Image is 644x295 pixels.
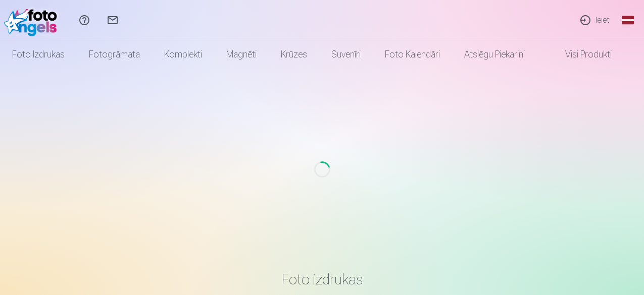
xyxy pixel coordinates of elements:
[373,40,452,69] a: Foto kalendāri
[319,40,373,69] a: Suvenīri
[537,40,624,69] a: Visi produkti
[152,40,214,69] a: Komplekti
[452,40,537,69] a: Atslēgu piekariņi
[269,40,319,69] a: Krūzes
[77,40,152,69] a: Fotogrāmata
[4,4,62,36] img: /fa1
[27,270,617,288] h3: Foto izdrukas
[214,40,269,69] a: Magnēti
